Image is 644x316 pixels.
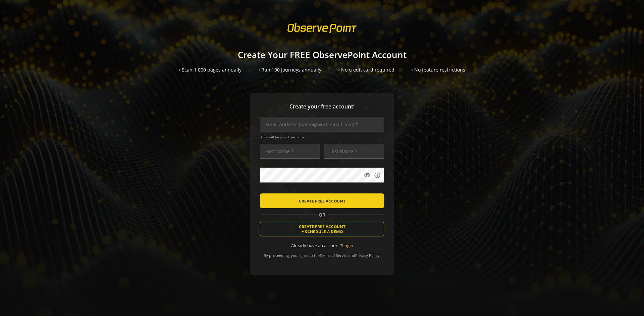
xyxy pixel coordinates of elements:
a: Privacy Policy [355,253,379,258]
span: Create your free account! [260,103,384,110]
button: CREATE FREE ACCOUNT+ SCHEDULE A DEMO [260,222,384,236]
input: First Name * [260,144,320,159]
a: Terms of Service [320,253,348,258]
button: CREATE FREE ACCOUNT [260,193,384,208]
input: Last Name * [324,144,384,159]
a: Login [342,242,353,249]
span: This will be your Username [261,135,384,139]
div: • No feature restrictions [411,66,465,73]
mat-icon: visibility [364,172,371,179]
div: • Scan 1,000 pages annually [179,66,241,73]
div: By proceeding, you agree to the and . [260,249,384,258]
input: Email Address (name@work-email.com) * [260,117,384,132]
span: CREATE FREE ACCOUNT [299,195,345,207]
span: CREATE FREE ACCOUNT + SCHEDULE A DEMO [299,224,345,234]
mat-icon: info [374,172,381,179]
span: OR [316,212,328,218]
div: • Run 100 Journeys annually [258,66,321,73]
div: Already have an account? [260,242,384,249]
div: • No credit card required [338,66,394,73]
